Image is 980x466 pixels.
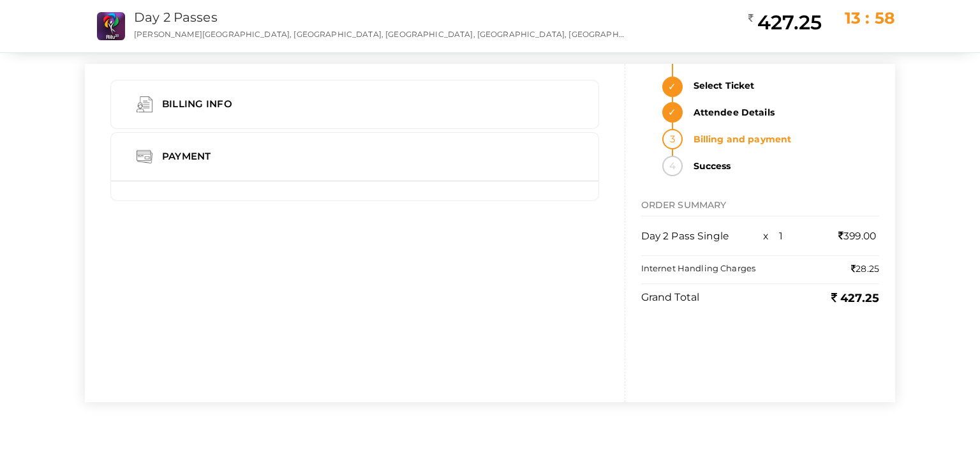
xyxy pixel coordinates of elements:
[134,29,624,40] p: [PERSON_NAME][GEOGRAPHIC_DATA], [GEOGRAPHIC_DATA], [GEOGRAPHIC_DATA], [GEOGRAPHIC_DATA], [GEOGRAP...
[763,230,783,242] span: x 1
[686,102,879,123] strong: Attendee Details
[641,199,727,211] span: ORDER SUMMARY
[831,291,879,305] b: 427.25
[686,75,879,96] strong: Select Ticket
[686,129,879,149] strong: Billing and payment
[838,230,876,242] span: 399.00
[641,290,700,305] label: Grand Total
[686,156,879,176] strong: Success
[137,149,152,165] img: credit-card.png
[134,10,218,25] a: Day 2 Passes
[845,8,895,27] span: 13 : 58
[851,262,879,275] label: 28.25
[137,96,152,112] img: curriculum.png
[152,96,245,112] div: Billing Info
[641,230,729,242] span: Day 2 Pass Single
[97,12,125,40] img: ROG1HZJP_small.png
[641,262,756,274] label: Internet Handling Charges
[152,149,224,165] div: Payment
[748,10,822,35] h2: 427.25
